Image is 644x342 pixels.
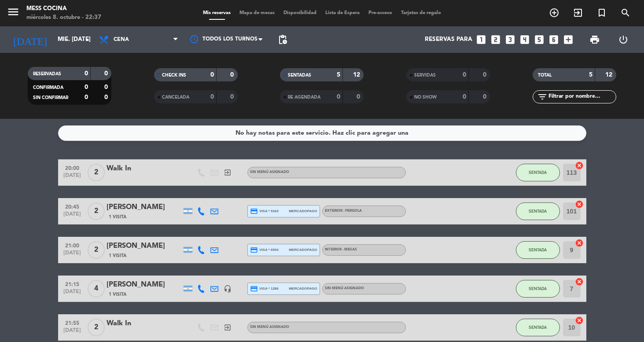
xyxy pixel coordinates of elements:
[88,241,105,259] span: 2
[109,291,126,298] span: 1 Visita
[61,211,83,221] span: [DATE]
[529,286,547,291] span: SENTADA
[288,73,311,77] span: SENTADAS
[61,250,83,260] span: [DATE]
[475,34,487,45] i: looks_one
[85,94,88,100] strong: 0
[199,11,235,15] span: Mis reservas
[61,240,83,250] span: 21:00
[529,247,547,252] span: SENTADA
[85,84,88,90] strong: 0
[575,161,584,170] i: cancel
[353,72,362,78] strong: 12
[235,11,279,15] span: Mapa de mesas
[573,7,583,18] i: exit_to_app
[236,128,408,138] div: No hay notas para este servicio. Haz clic para agregar una
[519,34,530,45] i: looks_4
[321,11,364,15] span: Lista de Espera
[230,94,236,100] strong: 0
[104,70,110,77] strong: 0
[250,170,289,174] span: Sin menú asignado
[85,70,88,77] strong: 0
[529,209,547,213] span: SENTADA
[88,280,105,298] span: 4
[26,13,101,22] div: miércoles 8. octubre - 22:37
[162,73,186,77] span: CHECK INS
[563,34,574,45] i: add_box
[210,72,214,78] strong: 0
[250,207,258,215] i: credit_card
[162,95,189,99] span: CANCELADA
[88,164,105,181] span: 2
[107,202,181,213] div: [PERSON_NAME]
[364,11,397,15] span: Pre-acceso
[425,36,472,43] span: Reservas para
[548,34,559,45] i: looks_6
[516,164,560,181] button: SENTADA
[534,34,545,45] i: looks_5
[289,247,317,253] span: mercadopago
[548,92,616,102] input: Filtrar por nombre...
[250,246,279,254] span: visa * 6934
[224,169,232,177] i: exit_to_app
[250,325,289,329] span: Sin menú asignado
[516,202,560,220] button: SENTADA
[589,34,600,45] span: print
[549,7,559,18] i: add_circle_outline
[61,327,83,338] span: [DATE]
[463,72,466,78] strong: 0
[609,26,637,53] div: LOG OUT
[61,317,83,327] span: 21:55
[250,285,258,293] i: credit_card
[210,94,214,100] strong: 0
[88,202,105,220] span: 2
[61,173,83,183] span: [DATE]
[618,34,629,45] i: power_settings_new
[279,11,321,15] span: Disponibilidad
[230,72,236,78] strong: 0
[26,4,101,13] div: Mess Cocina
[516,319,560,336] button: SENTADA
[61,279,83,289] span: 21:15
[414,95,437,99] span: NO SHOW
[397,11,445,15] span: Tarjetas de regalo
[620,7,631,18] i: search
[82,34,92,45] i: arrow_drop_down
[289,286,317,291] span: mercadopago
[414,73,436,77] span: SERVIDAS
[529,170,547,175] span: SENTADA
[114,37,129,43] span: Cena
[88,319,105,336] span: 2
[288,95,320,99] span: RE AGENDADA
[109,213,126,221] span: 1 Visita
[104,84,110,90] strong: 0
[33,96,68,100] span: SIN CONFIRMAR
[107,240,181,252] div: [PERSON_NAME]
[463,94,466,100] strong: 0
[7,30,53,49] i: [DATE]
[7,5,20,22] button: menu
[589,72,592,78] strong: 5
[33,85,63,90] span: CONFIRMADA
[575,316,584,325] i: cancel
[483,72,488,78] strong: 0
[61,162,83,173] span: 20:00
[537,92,548,102] i: filter_list
[529,325,547,330] span: SENTADA
[107,279,181,291] div: [PERSON_NAME]
[104,94,110,100] strong: 0
[250,246,258,254] i: credit_card
[325,209,362,213] span: EXTERIOR - PERGOLA
[337,94,340,100] strong: 0
[7,5,20,18] i: menu
[224,285,232,293] i: headset_mic
[538,73,552,77] span: TOTAL
[250,207,279,215] span: visa * 9163
[605,72,614,78] strong: 12
[575,200,584,209] i: cancel
[107,163,181,174] div: Walk In
[109,252,126,259] span: 1 Visita
[504,34,516,45] i: looks_3
[61,201,83,211] span: 20:45
[596,7,607,18] i: turned_in_not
